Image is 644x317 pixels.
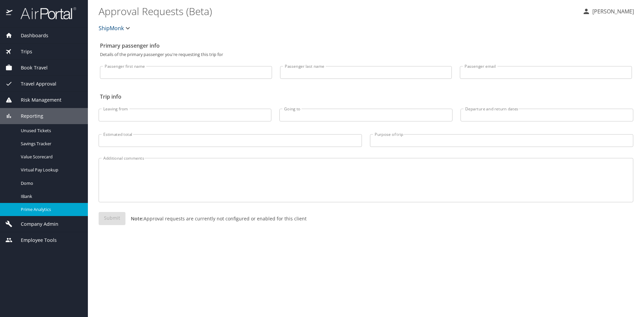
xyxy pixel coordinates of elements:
[100,91,632,102] h2: Trip info
[12,112,43,120] span: Reporting
[12,96,61,104] span: Risk Management
[21,193,80,200] span: IBank
[590,7,634,15] p: [PERSON_NAME]
[13,7,76,20] img: airportal-logo.png
[21,167,80,173] span: Virtual Pay Lookup
[21,141,80,147] span: Savings Tracker
[580,5,637,17] button: [PERSON_NAME]
[12,220,58,228] span: Company Admin
[99,1,577,21] h1: Approval Requests (Beta)
[21,154,80,160] span: Value Scorecard
[12,32,48,39] span: Dashboards
[131,215,144,222] strong: Note:
[100,40,632,51] h2: Primary passenger info
[12,64,48,71] span: Book Travel
[12,48,32,55] span: Trips
[21,180,80,187] span: Domo
[96,21,135,35] button: ShipMonk
[21,206,80,213] span: Prime Analytics
[12,80,56,88] span: Travel Approval
[21,127,80,134] span: Unused Tickets
[100,52,632,57] p: Details of the primary passenger you're requesting this trip for
[125,215,307,222] p: Approval requests are currently not configured or enabled for this client
[12,236,57,244] span: Employee Tools
[6,7,13,20] img: icon-airportal.png
[99,23,124,33] span: ShipMonk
